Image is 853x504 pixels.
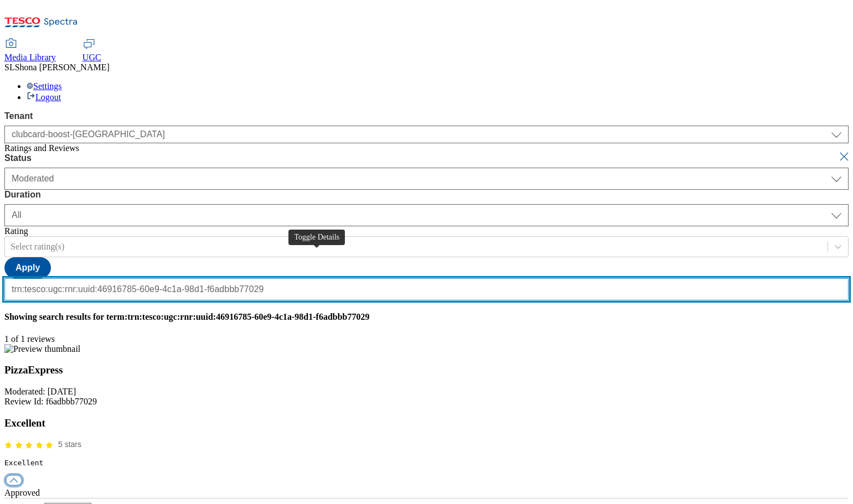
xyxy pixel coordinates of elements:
span: Ratings and Reviews [4,143,79,153]
div: Select rating(s) [11,242,64,252]
div: Approved [4,488,849,498]
span: trn:tesco:ugc:rnr:uuid:46916785-60e9-4c1a-98d1-f6adbbb77029 [127,312,369,321]
a: Settings [27,81,62,91]
button: Apply [4,257,51,278]
label: Rating [4,226,28,236]
label: Status [4,153,849,163]
h4: Showing search results for term: [4,312,849,322]
span: Media Library [4,53,56,62]
a: Logout [27,92,61,102]
span: 5 stars [58,439,81,449]
label: Tenant [4,111,849,121]
h3: Excellent [4,417,849,429]
label: Duration [4,190,849,200]
div: Review Id: f6adbbb77029 [4,397,849,407]
div: 1 of 1 reviews [4,334,849,344]
span: UGC [82,53,101,62]
pre: Excellent [4,459,849,467]
img: Preview thumbnail [4,344,80,354]
h3: PizzaExpress [4,364,849,376]
span: Shona [PERSON_NAME] [15,63,110,72]
a: Media Library [4,39,56,63]
a: UGC [82,39,101,63]
input: Search [4,278,849,300]
span: SL [4,63,15,72]
div: Moderated: [DATE] [4,387,849,397]
div: 5/5 stars [4,439,81,449]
